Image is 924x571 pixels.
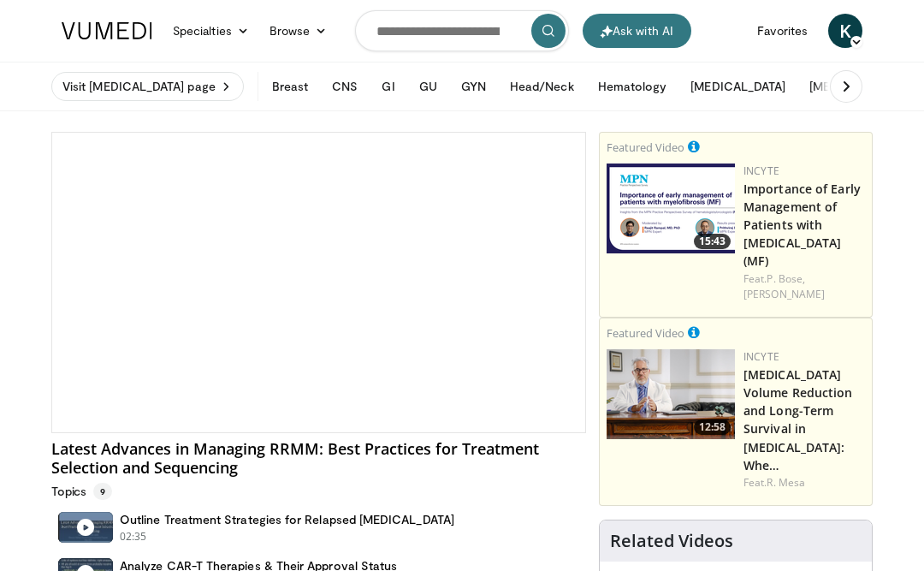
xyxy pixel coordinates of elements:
p: 02:35 [120,529,147,544]
span: 9 [93,483,112,500]
span: 15:43 [694,234,731,249]
small: Featured Video [607,325,684,341]
button: Head/Neck [500,69,584,104]
a: Incyte [743,349,779,364]
h4: Latest Advances in Managing RRMM: Best Practices for Treatment Selection and Sequencing [51,440,586,477]
a: Specialties [163,14,259,48]
a: Favorites [747,14,818,48]
a: [MEDICAL_DATA] Volume Reduction and Long-Term Survival in [MEDICAL_DATA]: Whe… [743,366,853,473]
button: GYN [451,69,496,104]
img: VuMedi Logo [62,22,152,39]
input: Search topics, interventions [355,10,569,51]
a: Incyte [743,164,779,178]
a: 12:58 [607,349,735,439]
img: 0ab4ba2a-1ce5-4c7e-8472-26c5528d93bc.png.150x105_q85_crop-smart_upscale.png [607,164,735,253]
a: Browse [259,14,338,48]
a: 15:43 [607,164,735,253]
button: Hematology [588,69,678,104]
div: Feat. [743,271,865,302]
span: 12:58 [694,419,731,435]
button: [MEDICAL_DATA] [680,69,796,104]
h4: Outline Treatment Strategies for Relapsed [MEDICAL_DATA] [120,512,454,527]
a: P. Bose, [767,271,805,286]
button: GI [371,69,405,104]
a: [PERSON_NAME] [743,287,825,301]
div: Feat. [743,475,865,491]
button: [MEDICAL_DATA] [799,69,915,104]
img: 7350bff6-2067-41fe-9408-af54c6d3e836.png.150x105_q85_crop-smart_upscale.png [607,349,735,439]
a: Importance of Early Management of Patients with [MEDICAL_DATA] (MF) [743,181,861,269]
button: CNS [322,69,368,104]
h4: Related Videos [610,531,733,551]
a: Visit [MEDICAL_DATA] page [51,72,244,101]
button: Breast [262,69,318,104]
p: Topics [51,483,112,500]
button: Ask with AI [583,14,691,48]
button: GU [409,69,447,104]
a: K [828,14,862,48]
video-js: Video Player [52,133,585,432]
small: Featured Video [607,140,684,155]
a: R. Mesa [767,475,805,490]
